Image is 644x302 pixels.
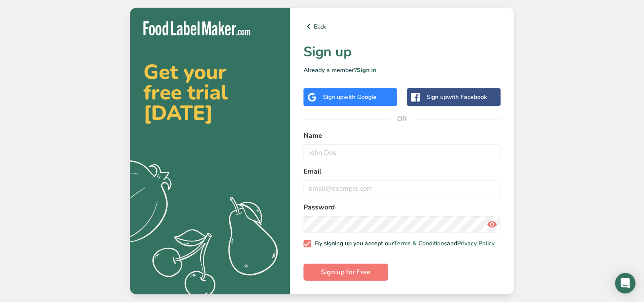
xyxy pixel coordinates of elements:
div: Sign up [426,93,487,102]
input: email@example.com [303,180,501,197]
p: Already a member? [303,66,501,75]
a: Back [303,21,501,32]
label: Email [303,166,501,177]
a: Sign in [357,66,376,74]
div: Sign up [323,93,377,102]
span: with Facebook [447,93,487,101]
a: Terms & Conditions [394,239,447,247]
div: Open Intercom Messenger [615,273,635,293]
span: OR [389,106,415,132]
h1: Sign up [303,42,501,62]
span: By signing up you accept our and [311,240,495,247]
label: Password [303,202,501,212]
span: Sign up for Free [321,267,371,277]
label: Name [303,131,501,141]
input: John Doe [303,144,501,161]
h2: Get your free trial [DATE] [143,62,276,123]
img: Food Label Maker [143,21,250,35]
span: with Google [343,93,377,101]
button: Sign up for Free [303,264,388,281]
a: Privacy Policy [457,239,495,247]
